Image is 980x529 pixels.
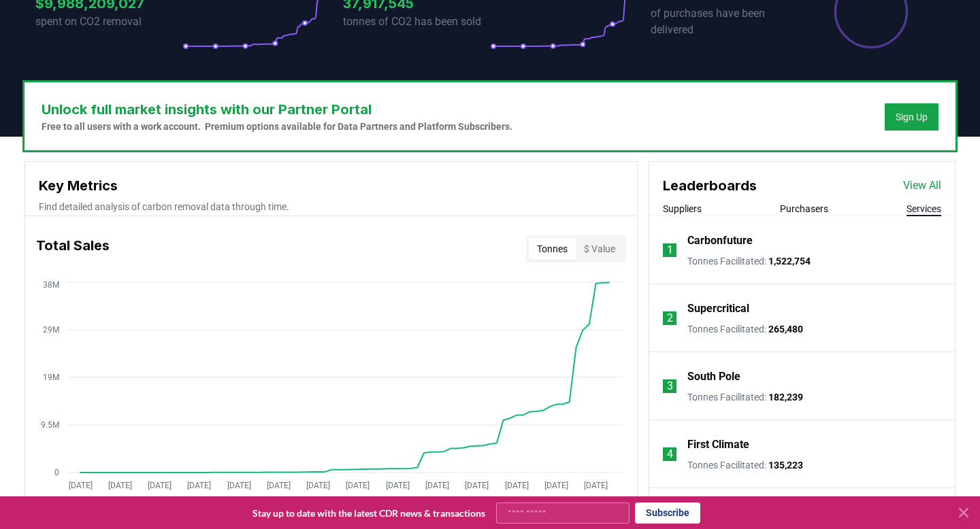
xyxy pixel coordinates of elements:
span: 1,522,754 [768,256,811,267]
tspan: [DATE] [505,481,529,490]
tspan: [DATE] [386,481,410,490]
a: View All [903,177,941,194]
button: Services [906,202,941,216]
p: Tonnes Facilitated : [687,458,803,472]
a: First Climate [687,437,749,453]
span: 182,239 [768,392,803,403]
button: Purchasers [780,202,828,216]
p: 2 [667,310,673,326]
p: Free to all users with a work account. Premium options available for Data Partners and Platform S... [42,120,512,133]
p: 1 [667,242,673,258]
span: 265,480 [768,324,803,335]
a: Carbonfuture [687,233,753,249]
tspan: 19M [43,373,59,382]
h3: Key Metrics [39,175,623,196]
button: Suppliers [663,202,702,216]
p: Tonnes Facilitated : [687,322,803,336]
p: Find detailed analysis of carbon removal data through time. [39,200,623,214]
tspan: 9.5M [41,420,59,430]
p: spent on CO2 removal [35,14,182,30]
p: 4 [667,446,673,462]
tspan: 38M [43,280,59,290]
p: Tonnes Facilitated : [687,254,811,268]
p: of purchases have been delivered [651,5,798,38]
tspan: [DATE] [346,481,370,490]
tspan: [DATE] [544,481,568,490]
tspan: [DATE] [465,481,489,490]
a: Supercritical [687,301,749,317]
tspan: 29M [43,325,59,335]
p: Tonnes Facilitated : [687,390,803,404]
button: Sign Up [885,103,938,131]
tspan: [DATE] [148,481,171,490]
button: Tonnes [529,238,576,260]
tspan: [DATE] [69,481,93,490]
a: South Pole [687,369,740,385]
tspan: [DATE] [425,481,449,490]
tspan: [DATE] [306,481,330,490]
tspan: 0 [54,468,59,477]
p: 3 [667,378,673,394]
p: tonnes of CO2 has been sold [343,14,490,30]
h3: Total Sales [36,235,110,262]
span: 135,223 [768,460,803,471]
tspan: [DATE] [267,481,291,490]
tspan: [DATE] [187,481,211,490]
h3: Leaderboards [663,175,757,196]
tspan: [DATE] [108,481,132,490]
button: $ Value [576,238,623,260]
h3: Unlock full market insights with our Partner Portal [42,99,512,120]
tspan: [DATE] [584,481,608,490]
tspan: [DATE] [227,481,251,490]
a: Sign Up [896,110,928,124]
